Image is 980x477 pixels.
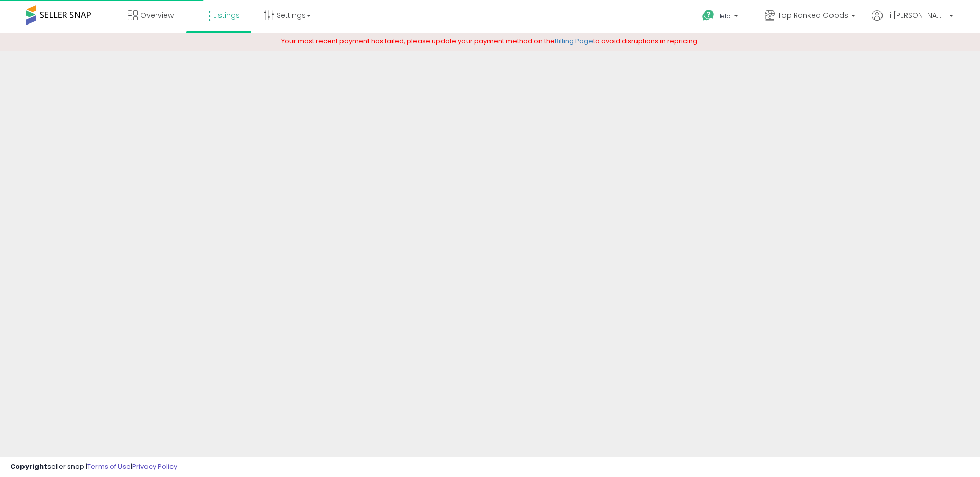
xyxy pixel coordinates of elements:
span: Top Ranked Goods [778,10,848,20]
a: Help [694,2,748,33]
i: Get Help [702,9,715,22]
span: Help [717,12,731,20]
a: Billing Page [555,36,593,46]
span: Your most recent payment has failed, please update your payment method on the to avoid disruption... [281,36,699,46]
span: Overview [140,10,174,20]
span: Listings [213,10,240,20]
a: Hi [PERSON_NAME] [872,10,953,33]
span: Hi [PERSON_NAME] [885,10,946,20]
